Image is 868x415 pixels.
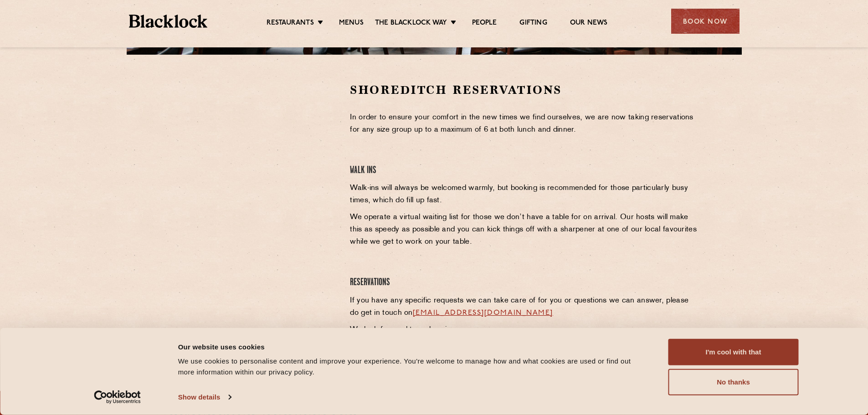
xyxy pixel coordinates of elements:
p: We operate a virtual waiting list for those we don’t have a table for on arrival. Our hosts will ... [350,211,699,248]
p: If you have any specific requests we can take care of for you or questions we can answer, please ... [350,295,699,319]
h4: Reservations [350,277,699,289]
a: The Blacklock Way [375,19,447,29]
a: [EMAIL_ADDRESS][DOMAIN_NAME] [413,309,553,317]
a: Show details [178,390,231,404]
h4: Walk Ins [350,164,699,177]
div: Our website uses cookies [178,341,648,352]
p: We look forward to welcoming you soon. [350,324,699,336]
div: We use cookies to personalise content and improve your experience. You're welcome to manage how a... [178,356,648,378]
a: Usercentrics Cookiebot - opens in a new window [77,390,157,404]
button: I'm cool with that [668,339,799,365]
div: Book Now [671,9,740,34]
a: Menus [339,19,364,29]
a: Our News [570,19,608,29]
a: People [472,19,497,29]
img: BL_Textured_Logo-footer-cropped.svg [129,15,208,28]
h2: Shoreditch Reservations [350,82,699,98]
p: In order to ensure your comfort in the new times we find ourselves, we are now taking reservation... [350,112,699,136]
button: No thanks [668,369,799,395]
a: Restaurants [267,19,314,29]
iframe: OpenTable make booking widget [201,82,303,219]
p: Walk-ins will always be welcomed warmly, but booking is recommended for those particularly busy t... [350,182,699,207]
a: Gifting [519,19,547,29]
